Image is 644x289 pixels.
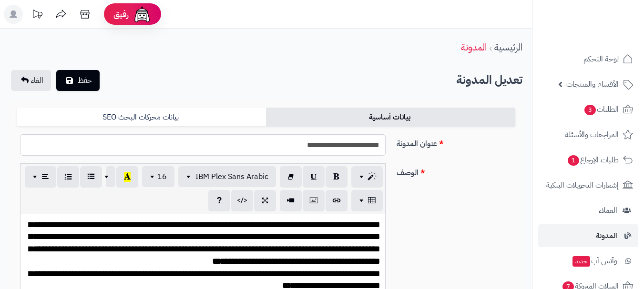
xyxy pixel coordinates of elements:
[583,103,619,116] span: الطلبات
[572,254,617,268] span: وآتس آب
[538,224,638,247] a: المدونة
[461,40,487,54] a: المدونة
[584,105,596,115] span: 3
[538,249,638,272] a: وآتس آبجديد
[583,52,619,66] span: لوحة التحكم
[599,204,617,217] span: العملاء
[579,23,635,43] img: logo-2.png
[178,166,276,187] button: IBM Plex Sans Arabic
[568,155,579,166] span: 1
[266,108,515,127] a: بيانات أساسية
[494,40,522,54] a: الرئيسية
[538,98,638,121] a: الطلبات3
[538,48,638,70] a: لوحة التحكم
[11,70,51,91] a: الغاء
[456,70,522,90] h2: تعديل المدونة
[195,171,268,182] span: IBM Plex Sans Arabic
[393,163,520,179] label: الوصف
[567,153,619,167] span: طلبات الإرجاع
[25,5,49,26] a: تحديثات المنصة
[572,256,590,267] span: جديد
[538,123,638,146] a: المراجعات والأسئلة
[596,229,617,242] span: المدونة
[113,9,129,20] span: رفيق
[157,171,167,182] span: 16
[56,70,100,91] button: حفظ
[565,128,619,141] span: المراجعات والأسئلة
[538,174,638,197] a: إشعارات التحويلات البنكية
[538,199,638,222] a: العملاء
[133,5,152,24] img: ai-face.png
[546,179,619,192] span: إشعارات التحويلات البنكية
[142,166,174,187] button: 16
[566,78,619,91] span: الأقسام والمنتجات
[17,108,266,127] a: بيانات محركات البحث SEO
[538,149,638,171] a: طلبات الإرجاع1
[31,75,43,86] span: الغاء
[78,75,92,86] span: حفظ
[393,134,520,149] label: عنوان المدونة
